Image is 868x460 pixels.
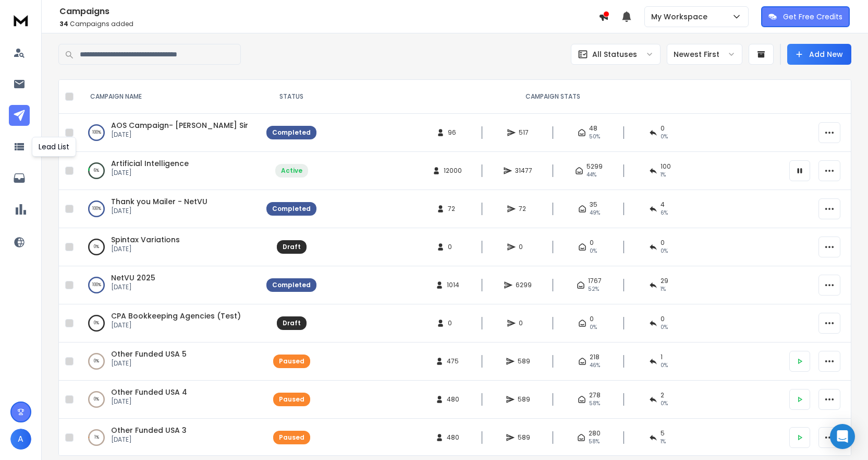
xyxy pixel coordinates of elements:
span: 5 [661,429,665,438]
span: 44 % [586,171,596,179]
span: 0% [590,247,597,255]
p: 0 % [94,394,99,405]
p: [DATE] [111,397,187,406]
a: Other Funded USA 5 [111,349,187,359]
p: 6 % [94,166,99,176]
p: [DATE] [111,131,248,139]
p: [DATE] [111,207,207,215]
span: 35 [590,200,597,209]
span: 58 % [589,438,600,446]
p: 0 % [94,356,99,367]
div: Completed [272,205,311,213]
div: Draft [283,319,301,327]
p: [DATE] [111,359,187,368]
p: 1 % [94,432,99,443]
span: 6 % [661,209,668,217]
span: 31477 [515,167,532,175]
span: 49 % [590,209,600,217]
p: 100 % [92,204,101,214]
span: 589 [518,433,530,442]
p: Campaigns added [59,20,598,28]
span: 1014 [447,281,459,289]
span: 1767 [588,277,602,285]
a: Thank you Mailer - NetVU [111,196,207,207]
h1: Campaigns [59,5,598,18]
a: CPA Bookkeeping Agencies (Test) [111,311,241,321]
button: A [10,429,31,450]
div: Completed [272,128,311,137]
span: 0% [661,323,668,332]
span: 96 [448,128,458,137]
span: 0% [661,247,668,255]
span: 0 [590,239,594,247]
a: AOS Campaign- [PERSON_NAME] Sir [111,120,248,131]
button: Get Free Credits [761,6,850,27]
div: Paused [279,433,304,442]
p: [DATE] [111,245,180,253]
a: NetVU 2025 [111,273,155,283]
button: Add New [787,44,851,65]
span: 2 [661,391,664,399]
p: My Workspace [651,11,712,22]
td: 100%NetVU 2025[DATE] [78,266,260,304]
span: 0 [661,124,665,133]
img: logo [10,10,31,30]
span: 0 [519,319,529,327]
span: 46 % [590,361,600,370]
p: [DATE] [111,169,189,177]
span: 29 [661,277,668,285]
div: Open Intercom Messenger [830,424,855,449]
th: CAMPAIGN NAME [78,80,260,114]
span: 0 % [661,399,668,408]
span: 48 [589,124,597,133]
td: 0%Spintax Variations[DATE] [78,228,260,266]
td: 0%CPA Bookkeeping Agencies (Test)[DATE] [78,304,260,343]
span: 1 % [661,171,666,179]
td: 100%Thank you Mailer - NetVU[DATE] [78,190,260,228]
a: Other Funded USA 3 [111,425,187,435]
span: 0 [661,315,665,323]
span: 72 [448,205,458,213]
div: Active [281,167,302,175]
p: [DATE] [111,321,241,329]
span: 480 [447,433,459,442]
div: Completed [272,281,311,289]
span: 34 [59,19,68,28]
td: 100%AOS Campaign- [PERSON_NAME] Sir[DATE] [78,114,260,152]
span: 0 % [661,361,668,370]
span: 0 [448,319,458,327]
td: 0%Other Funded USA 5[DATE] [78,343,260,381]
p: All Statuses [592,49,637,60]
span: 50 % [589,133,600,141]
div: Paused [279,395,304,404]
a: Artificial Intelligence [111,158,189,169]
span: 517 [519,128,529,137]
button: Newest First [667,44,742,65]
span: 0 [661,239,665,247]
span: 0 [590,315,594,323]
span: 72 [519,205,529,213]
span: 6299 [516,281,532,289]
span: 1 % [661,285,666,293]
span: 100 [661,162,671,171]
span: 218 [590,353,600,361]
span: 0 [519,243,529,251]
span: 589 [518,395,530,404]
div: Draft [283,243,301,251]
span: 12000 [444,167,462,175]
span: 4 [661,200,665,209]
a: Other Funded USA 4 [111,387,187,397]
p: 100 % [92,280,101,290]
span: 0 % [661,133,668,141]
p: 0 % [94,242,99,252]
td: 1%Other Funded USA 3[DATE] [78,419,260,457]
span: 278 [589,391,601,399]
p: [DATE] [111,435,187,444]
td: 6%Artificial Intelligence[DATE] [78,152,260,190]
